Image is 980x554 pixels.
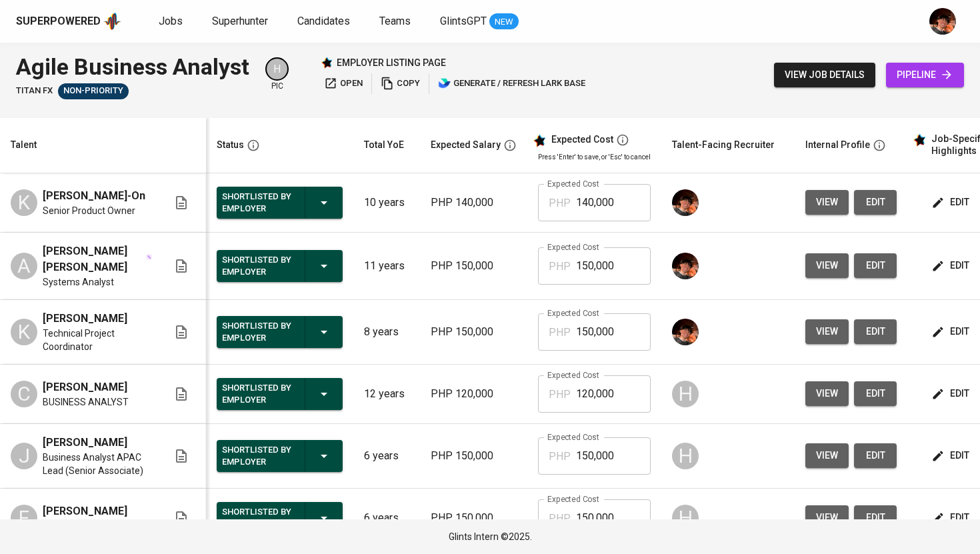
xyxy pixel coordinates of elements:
[489,15,519,29] span: NEW
[222,317,294,347] div: Shortlisted by Employer
[854,253,897,278] a: edit
[217,250,343,282] button: Shortlisted by Employer
[929,381,975,406] button: edit
[11,253,37,279] div: A
[222,379,294,409] div: Shortlisted by Employer
[934,194,969,211] span: edit
[364,448,409,464] p: 6 years
[43,379,127,395] span: [PERSON_NAME]
[816,385,838,402] span: view
[805,443,849,468] button: view
[212,13,271,30] a: Superhunter
[222,503,294,533] div: Shortlisted by Employer
[886,63,964,87] a: pipeline
[549,511,571,527] p: PHP
[43,275,114,289] span: Systems Analyst
[538,152,651,162] p: Press 'Enter' to save, or 'Esc' to cancel
[865,509,886,526] span: edit
[159,13,185,30] a: Jobs
[865,323,886,340] span: edit
[43,503,127,519] span: [PERSON_NAME]
[321,73,366,94] button: open
[934,257,969,274] span: edit
[43,451,152,477] span: Business Analyst APAC Lead (Senior Associate)
[929,8,956,35] img: diemas@glints.com
[11,189,37,216] div: K
[774,63,875,87] button: view job details
[438,76,585,91] span: generate / refresh lark base
[551,134,613,146] div: Expected Cost
[672,189,699,216] img: diemas@glints.com
[217,137,244,153] div: Status
[805,253,849,278] button: view
[297,13,353,30] a: Candidates
[440,15,487,27] span: GlintsGPT
[865,257,886,274] span: edit
[549,325,571,341] p: PHP
[364,386,409,402] p: 12 years
[11,505,37,531] div: F
[379,13,413,30] a: Teams
[297,15,350,27] span: Candidates
[265,57,289,81] div: H
[43,243,145,275] span: [PERSON_NAME] [PERSON_NAME]
[913,133,926,147] img: glints_star.svg
[217,440,343,472] button: Shortlisted by Employer
[816,323,838,340] span: view
[533,134,546,147] img: glints_star.svg
[934,385,969,402] span: edit
[16,11,121,31] a: Superpoweredapp logo
[672,253,699,279] img: diemas@glints.com
[672,505,699,531] div: H
[672,319,699,345] img: diemas@glints.com
[785,67,865,83] span: view job details
[217,378,343,410] button: Shortlisted by Employer
[381,76,420,91] span: copy
[217,502,343,534] button: Shortlisted by Employer
[11,137,37,153] div: Talent
[379,15,411,27] span: Teams
[159,15,183,27] span: Jobs
[549,195,571,211] p: PHP
[672,381,699,407] div: H
[265,57,289,92] div: pic
[854,319,897,344] a: edit
[58,85,129,97] span: Non-Priority
[549,387,571,403] p: PHP
[805,381,849,406] button: view
[431,137,501,153] div: Expected Salary
[854,443,897,468] button: edit
[222,251,294,281] div: Shortlisted by Employer
[16,14,101,29] div: Superpowered
[222,441,294,471] div: Shortlisted by Employer
[854,190,897,215] button: edit
[43,204,135,217] span: Senior Product Owner
[43,395,129,409] span: BUSINESS ANALYST
[377,73,423,94] button: copy
[337,56,446,69] p: employer listing page
[934,509,969,526] span: edit
[58,83,129,99] div: Talent(s) in Pipeline’s Final Stages
[435,73,589,94] button: lark generate / refresh lark base
[816,447,838,464] span: view
[440,13,519,30] a: GlintsGPT NEW
[217,316,343,348] button: Shortlisted by Employer
[672,443,699,469] div: H
[934,447,969,464] span: edit
[16,51,249,83] div: Agile Business Analyst
[364,324,409,340] p: 8 years
[865,385,886,402] span: edit
[854,505,897,530] button: edit
[438,77,451,90] img: lark
[431,195,517,211] p: PHP 140,000
[854,381,897,406] button: edit
[364,137,404,153] div: Total YoE
[11,381,37,407] div: C
[805,505,849,530] button: view
[431,448,517,464] p: PHP 150,000
[212,15,268,27] span: Superhunter
[934,323,969,340] span: edit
